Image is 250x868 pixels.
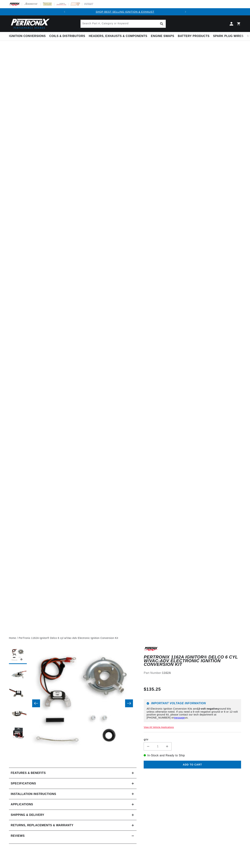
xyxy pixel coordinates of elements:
[9,34,46,38] span: Ignition Conversions
[9,685,27,703] button: Load image 3 in gallery view
[158,20,166,28] button: Search Part #, Category or Keyword
[9,646,27,664] button: Load image 1 in gallery view
[9,810,137,820] summary: Shipping & Delivery
[151,34,174,38] span: Engine Swaps
[211,32,245,40] summary: Spark Plug Wires
[178,34,209,38] span: Battery Products
[9,18,50,30] img: Pertronix
[11,781,36,786] h2: Specifications
[11,792,56,796] h2: Installation instructions
[9,789,137,799] summary: Installation instructions
[68,10,182,14] div: Announcement
[9,32,48,40] summary: Ignition Conversions
[9,725,27,743] button: Load image 5 in gallery view
[11,834,25,838] h2: Reviews
[9,636,241,640] nav: breadcrumbs
[49,34,85,38] span: Coils & Distributors
[144,686,161,692] span: $135.25
[144,655,241,666] h1: PerTronix 1162A Ignitor® Delco 6 cyl w/Vac-Adv Electronic Ignition Conversion Kit
[125,699,133,707] button: Slide right
[11,823,73,828] h2: Returns, Replacements & Warranty
[11,802,33,807] span: Applications
[19,636,118,640] a: PerTronix 1162A Ignitor® Delco 6 cyl w/Vac-Adv Electronic Ignition Conversion Kit
[197,707,217,710] strong: 12-volt negative
[9,646,137,760] media-gallery: Gallery Viewer
[147,702,238,705] h6: Important Voltage Information
[9,768,137,778] summary: Features & Benefits
[144,738,241,741] label: QTY
[9,799,137,810] a: Applications
[144,761,241,769] button: Add to cart
[81,20,166,28] input: Search Part #, Category or Keyword
[87,32,149,40] summary: Headers, Exhausts & Components
[144,753,241,758] p: In-Stock and Ready to Ship
[144,726,174,729] a: View All Vehicle Applications
[9,636,16,640] a: Home
[176,32,211,40] summary: Battery Products
[68,10,182,14] div: 1 of 2
[162,671,171,674] strong: 1162A
[144,671,241,675] div: Part Number:
[48,32,87,40] summary: Coils & Distributors
[61,8,68,15] button: Translation missing: en.sections.announcements.previous_announcement
[11,771,46,775] h2: Features & Benefits
[149,32,176,40] summary: Engine Swaps
[96,10,154,13] a: SHOP BEST SELLING IGNITION & EXHAUST
[9,778,137,789] summary: Specifications
[32,699,40,707] button: Slide left
[147,707,238,719] p: All Electronic Ignition Conversion Kits are ground kits unless otherwise noted. If you need a 6-v...
[11,813,44,817] h2: Shipping & Delivery
[9,831,137,841] summary: Reviews
[9,820,137,830] summary: Returns, Replacements & Warranty
[89,34,147,38] span: Headers, Exhausts & Components
[213,34,243,38] span: Spark Plug Wires
[9,705,27,723] button: Load image 4 in gallery view
[174,716,185,719] a: message
[9,666,27,684] button: Load image 2 in gallery view
[182,8,189,15] button: Translation missing: en.sections.announcements.next_announcement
